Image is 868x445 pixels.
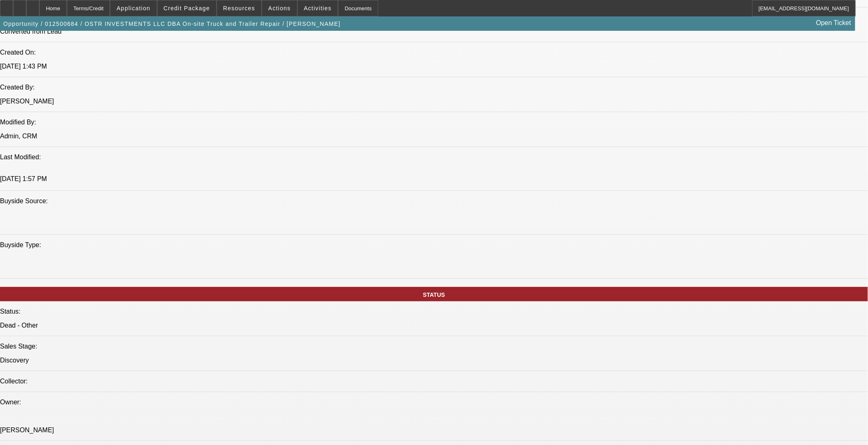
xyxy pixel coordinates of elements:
[223,5,255,11] span: Resources
[298,0,338,16] button: Activities
[268,5,291,11] span: Actions
[262,0,297,16] button: Actions
[217,0,261,16] button: Resources
[304,5,332,11] span: Activities
[110,0,156,16] button: Application
[164,5,210,11] span: Credit Package
[116,5,150,11] span: Application
[3,21,340,27] span: Opportunity / 012500684 / OSTR INVESTMENTS LLC DBA On-site Truck and Trailer Repair / [PERSON_NAME]
[423,291,445,298] span: STATUS
[813,16,854,30] a: Open Ticket
[158,0,216,16] button: Credit Package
